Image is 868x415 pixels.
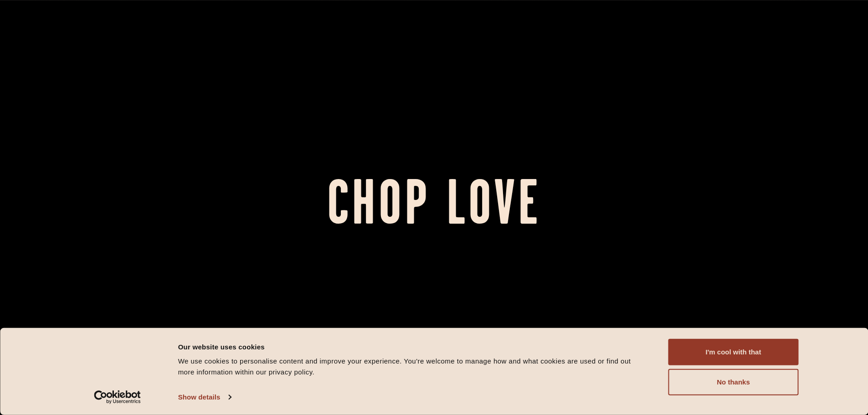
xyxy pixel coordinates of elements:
[178,390,231,404] a: Show details
[668,339,799,365] button: I'm cool with that
[178,356,648,378] div: We use cookies to personalise content and improve your experience. You're welcome to manage how a...
[178,341,648,352] div: Our website uses cookies
[77,390,157,404] a: Usercentrics Cookiebot - opens in a new window
[668,369,799,395] button: No thanks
